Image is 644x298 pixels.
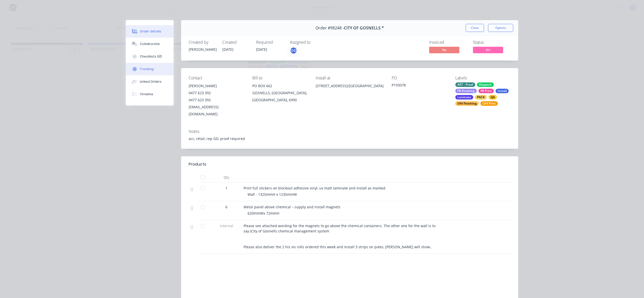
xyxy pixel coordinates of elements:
[252,82,308,89] div: PO BOX 662
[496,89,509,93] div: Install
[225,204,227,210] span: 6
[189,104,244,118] div: [EMAIL_ADDRESS][DOMAIN_NAME]
[189,136,511,141] div: acc, retail, rep GD, proof required
[244,205,340,209] span: Metal panel above chemical – supply and install magnets
[189,89,244,96] div: 0477 623 392
[252,76,308,80] div: Bill to
[126,88,174,101] button: Timeline
[189,96,244,104] div: 0477 623 392
[473,47,503,54] button: Art
[478,89,494,93] div: FB Print
[455,101,479,106] div: SAV Finishing
[222,40,250,45] div: Created
[140,54,162,59] div: Checklists 0/0
[429,40,467,45] div: Invoiced
[140,92,153,96] div: Timeline
[316,82,384,98] div: [STREET_ADDRESS]/[GEOGRAPHIC_DATA]
[480,101,498,106] div: SAV Print
[140,29,161,34] div: Order details
[466,24,484,32] button: Close
[222,47,233,52] span: [DATE]
[455,76,511,80] div: Labels
[244,186,385,190] span: Print full stickers on blockout adhesive vinyl, uv matt laminate and install as marked
[140,67,154,71] div: Tracking
[189,161,206,167] div: Products
[126,38,174,50] button: Collaborate
[213,223,239,228] span: Internal
[429,47,459,53] span: No
[316,82,384,89] div: [STREET_ADDRESS]/[GEOGRAPHIC_DATA]
[475,95,487,100] div: PACK
[455,89,477,93] div: FB Finishing
[256,47,267,52] span: [DATE]
[189,82,244,89] div: [PERSON_NAME]
[244,223,436,249] span: Please see attached wording for the magnets to go above the chemical containers. The other one fo...
[189,47,216,52] div: [PERSON_NAME]
[473,47,503,53] span: Art
[140,79,162,84] div: Linked Orders
[248,211,279,216] span: 620mmWx 72mmH
[189,82,244,118] div: [PERSON_NAME]0477 623 3920477 623 392[EMAIL_ADDRESS][DOMAIN_NAME]
[315,26,344,30] span: Order #98248 -
[189,76,244,80] div: Contact
[256,40,284,45] div: Required
[477,82,494,87] div: Dispatch
[455,82,475,87] div: ART - Proof
[252,89,308,104] div: GOSNELLS, [GEOGRAPHIC_DATA], [GEOGRAPHIC_DATA], 6990
[392,76,447,80] div: PO
[488,24,513,32] button: Options
[316,76,384,80] div: Install at
[392,82,447,89] div: P193078
[290,47,297,54] button: GD
[290,40,340,45] div: Assigned to
[189,40,216,45] div: Created by
[189,129,511,134] div: Notes
[126,63,174,75] button: Tracking
[489,95,497,100] div: QA
[473,40,511,45] div: Status
[252,82,308,104] div: PO BOX 662GOSNELLS, [GEOGRAPHIC_DATA], [GEOGRAPHIC_DATA], 6990
[211,172,242,182] div: Qty
[344,26,384,30] span: CITY OF GOSNELLS *
[248,192,297,197] span: Wall - 1325mmH x 1235mmW
[126,25,174,38] button: Order details
[225,185,227,191] span: 1
[140,42,160,46] div: Collaborate
[455,95,473,100] div: Laminate
[126,50,174,63] button: Checklists 0/0
[126,75,174,88] button: Linked Orders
